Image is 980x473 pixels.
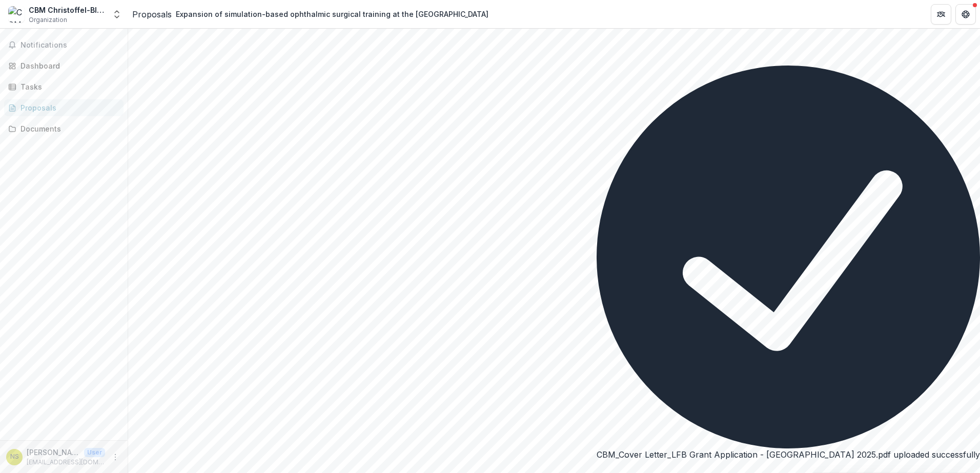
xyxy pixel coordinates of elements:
[110,4,124,25] button: Open entity switcher
[21,123,115,134] div: Documents
[29,5,106,15] div: CBM Christoffel-Blindenmission [DEMOGRAPHIC_DATA] Blind Mission e.V.
[132,7,493,21] nav: breadcrumb
[84,448,105,457] p: User
[10,454,19,460] div: Nahid Hasan Sumon
[4,37,124,53] button: Notifications
[21,81,115,92] div: Tasks
[4,57,124,74] a: Dashboard
[4,120,124,137] a: Documents
[955,4,976,25] button: Get Help
[21,102,115,113] div: Proposals
[27,447,80,458] p: [PERSON_NAME] [PERSON_NAME]
[27,458,105,467] p: [EMAIL_ADDRESS][DOMAIN_NAME]
[109,451,121,463] button: More
[176,9,488,19] div: Expansion of simulation-based ophthalmic surgical training at the [GEOGRAPHIC_DATA]
[21,60,115,71] div: Dashboard
[29,15,67,25] span: Organization
[21,41,119,50] span: Notifications
[132,8,172,20] a: Proposals
[8,6,25,23] img: CBM Christoffel-Blindenmission Christian Blind Mission e.V.
[4,99,124,116] a: Proposals
[4,78,124,95] a: Tasks
[931,4,951,25] button: Partners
